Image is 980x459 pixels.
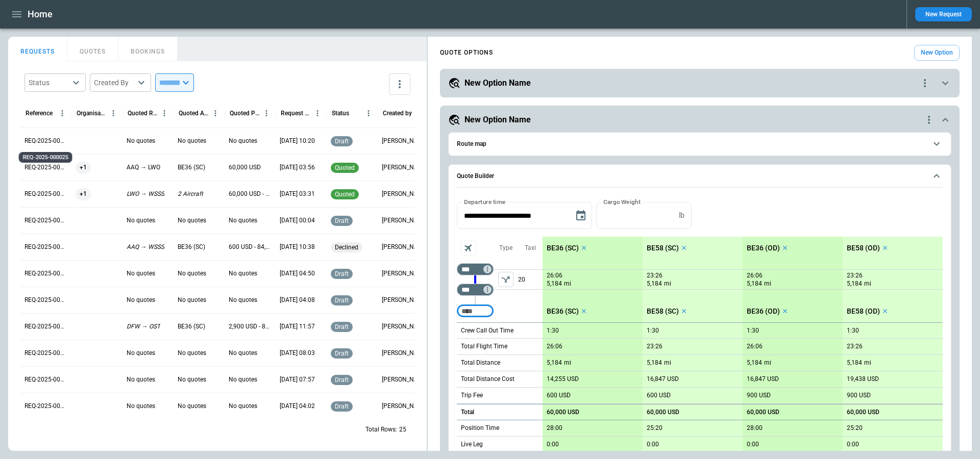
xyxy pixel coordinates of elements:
p: REQ-2025-000021 [24,243,67,251]
h6: Quote Builder [457,173,494,180]
span: +1 [76,155,91,181]
p: mi [864,359,871,367]
p: REQ-2025-000018 [24,322,67,331]
p: 06/13/2025 04:02 [280,402,315,411]
p: 5,184 [547,279,562,288]
p: 60,000 USD - 101,600 USD [229,190,272,198]
div: Too short [457,263,494,275]
span: draft [333,217,351,224]
p: BE58 (OD) [847,307,880,316]
div: Too short [457,305,494,317]
p: mi [564,279,571,288]
p: 16,847 USD [647,375,679,383]
p: 25:20 [847,424,863,432]
span: draft [333,376,351,384]
div: Request Created At (UTC-05:00) [281,110,311,117]
h5: New Option Name [464,114,531,125]
p: 600 USD [547,392,571,399]
p: 0:00 [747,441,759,448]
p: No quotes [229,216,257,225]
p: 600 USD - 84,500 USD [229,243,272,251]
p: 20 [518,270,543,289]
p: No quotes [178,137,206,145]
p: No quotes [127,216,155,225]
button: New Option [914,45,960,61]
button: Request Created At (UTC-05:00) column menu [311,107,324,120]
button: New Request [915,7,972,21]
span: draft [333,270,351,277]
span: draft [333,138,351,145]
span: quoted [333,191,357,198]
button: Created by column menu [413,107,426,120]
div: Quoted Price [230,110,260,117]
div: Quoted Route [128,110,158,117]
p: Aliona Newkkk Luti [382,190,425,198]
p: mi [664,359,671,367]
button: left aligned [498,272,513,287]
span: +1 [76,181,91,207]
p: DFW → OST [127,322,160,331]
p: No quotes [178,349,206,358]
p: REQ-2025-000015 [24,402,67,411]
div: quote-option-actions [919,77,931,89]
p: BE58 (SC) [647,307,679,316]
p: REQ-2025-000024 [24,163,67,172]
p: 07/02/2025 11:57 [280,322,315,331]
p: BE36 (OD) [747,244,780,252]
label: Departure time [464,197,506,206]
p: Total Distance Cost [461,375,514,384]
p: 900 USD [747,392,771,399]
span: declined [333,244,360,251]
p: 06/23/2025 08:03 [280,349,315,358]
p: 08/08/2025 03:56 [280,163,315,172]
p: 0:00 [547,441,559,448]
p: No quotes [127,269,155,278]
p: 23:26 [847,343,863,350]
p: No quotes [229,402,257,411]
p: 08/07/2025 04:50 [280,269,315,278]
p: 5,184 [747,359,762,367]
button: New Option Namequote-option-actions [448,114,951,126]
button: more [389,73,410,95]
div: Status [332,110,349,117]
p: BE36 (OD) [747,307,780,316]
button: Organisation column menu [107,107,120,120]
p: mi [564,359,571,367]
span: draft [333,403,351,410]
p: mi [864,279,871,288]
p: REQ-2025-000023 [24,190,67,198]
p: AAQ → WSSS [127,243,164,251]
p: Andy Burvill [382,402,425,411]
p: No quotes [229,137,257,145]
p: 08/07/2025 10:38 [280,243,315,251]
p: lb [679,211,684,220]
p: 08/28/2025 10:20 [280,137,315,145]
p: No quotes [178,216,206,225]
button: Route map [457,133,943,156]
p: Trip Fee [461,391,483,400]
p: 07/03/2025 04:08 [280,296,315,304]
p: 60,000 USD [747,409,779,416]
p: 60,000 USD [229,163,261,172]
p: No quotes [178,269,206,278]
p: 08/08/2025 00:04 [280,216,315,225]
p: 2,900 USD - 81,600 USD [229,322,272,331]
p: REQ-2025-000020 [24,269,67,278]
p: 1:30 [547,327,559,335]
button: Status column menu [362,107,375,120]
p: 14,255 USD [547,375,579,383]
h4: QUOTE OPTIONS [440,50,493,55]
p: No quotes [127,375,155,384]
button: Choose date, selected date is Sep 2, 2025 [571,206,591,226]
p: Total Distance [461,359,500,367]
p: Total Flight Time [461,342,507,351]
p: 26:06 [547,343,562,350]
div: Too short [457,284,494,296]
h5: New Option Name [464,78,531,89]
span: Aircraft selection [461,240,476,256]
span: draft [333,323,351,330]
p: 60,000 USD [547,409,579,416]
p: BE36 (SC) [547,244,579,252]
p: 23:26 [647,343,663,350]
button: Quote Builder [457,165,943,188]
